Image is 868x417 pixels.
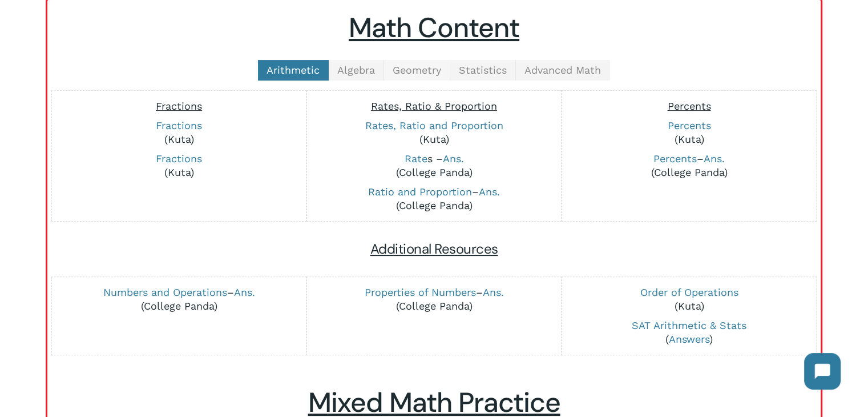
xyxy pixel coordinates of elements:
[404,153,427,165] a: Rate
[669,333,709,345] a: Answers
[384,60,450,81] a: Geometry
[267,64,320,76] span: Arithmetic
[667,100,710,112] span: Percents
[103,286,227,298] a: Numbers and Operations
[313,185,555,212] p: – (College Panda)
[156,100,202,112] span: Fractions
[313,119,555,146] p: (Kuta)
[58,119,300,146] p: (Kuta)
[156,153,202,165] a: Fractions
[393,64,441,76] span: Geometry
[258,60,329,81] a: Arithmetic
[450,60,516,81] a: Statistics
[337,64,375,76] span: Algebra
[653,153,697,165] a: Percents
[370,240,498,258] span: Additional Resources
[329,60,384,81] a: Algebra
[442,153,463,165] a: Ans.
[667,119,710,131] a: Percents
[640,286,738,298] a: Order of Operations
[313,286,555,313] p: – (College Panda)
[793,342,852,401] iframe: Chatbot
[349,10,519,46] u: Math Content
[524,64,601,76] span: Advanced Math
[516,60,610,81] a: Advanced Math
[58,152,300,179] p: (Kuta)
[568,319,810,346] p: ( )
[704,153,725,165] a: Ans.
[156,119,202,131] a: Fractions
[568,286,810,313] p: (Kuta)
[365,119,503,131] a: Rates, Ratio and Proportion
[364,286,475,298] a: Properties of Numbers
[58,286,300,313] p: – (College Panda)
[459,64,507,76] span: Statistics
[479,186,500,198] a: Ans.
[568,119,810,146] p: (Kuta)
[482,286,503,298] a: Ans.
[632,319,746,331] a: SAT Arithmetic & Stats
[234,286,255,298] a: Ans.
[313,152,555,179] p: s – (College Panda)
[568,152,810,179] p: – (College Panda)
[368,186,472,198] a: Ratio and Proportion
[371,100,497,112] span: Rates, Ratio & Proportion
